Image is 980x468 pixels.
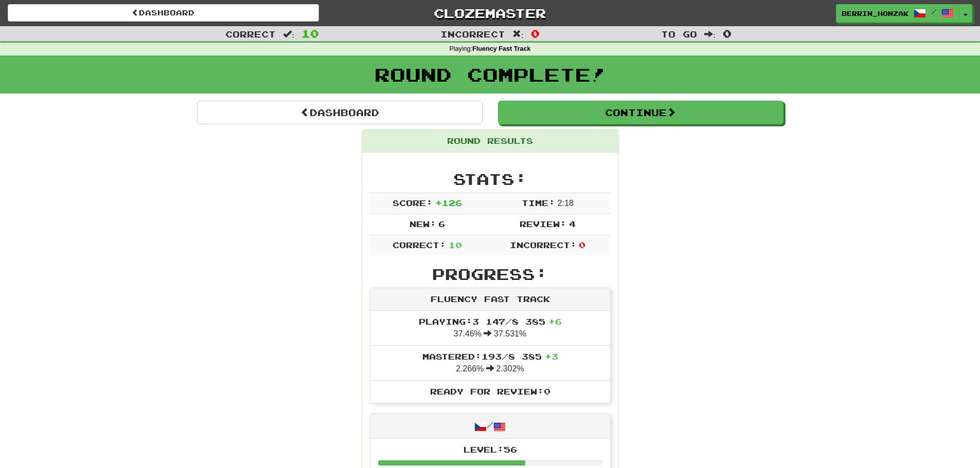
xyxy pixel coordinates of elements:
[435,198,462,208] span: + 126
[440,29,505,39] span: Incorrect
[409,219,436,229] span: New:
[510,240,577,250] span: Incorrect:
[842,9,908,18] span: Berrin_Honzak
[370,171,611,188] h2: Stats:
[301,27,319,40] span: 10
[449,240,462,250] span: 10
[422,351,558,361] span: Mastered: 193 / 8 385
[548,316,562,326] span: + 6
[472,45,530,52] strong: Fluency Fast Track
[661,29,697,39] span: To go
[512,30,524,39] span: :
[419,316,562,326] span: Playing: 3 147 / 8 385
[498,101,783,124] button: Continue
[334,4,646,22] a: Clozemaster
[8,4,319,22] a: Dashboard
[723,27,732,40] span: 0
[283,30,294,39] span: :
[569,219,576,229] span: 4
[370,266,611,283] h2: Progress:
[558,199,574,208] span: 2 : 18
[836,4,959,23] a: Berrin_Honzak /
[522,198,555,208] span: Time:
[438,219,445,229] span: 6
[370,414,610,438] div: /
[531,27,540,40] span: 0
[704,30,716,39] span: :
[362,130,618,153] div: Round Results
[545,351,558,361] span: + 3
[393,198,433,208] span: Score:
[370,311,610,346] li: 37.46% 37.531%
[370,345,610,381] li: 2.266% 2.302%
[197,101,483,124] a: Dashboard
[370,288,610,311] div: Fluency Fast Track
[393,240,446,250] span: Correct:
[4,64,976,85] h1: Round Complete!
[225,29,276,39] span: Correct
[464,444,517,454] span: Level: 56
[520,219,566,229] span: Review:
[430,386,550,396] span: Ready for Review: 0
[931,8,936,15] span: /
[579,240,585,250] span: 0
